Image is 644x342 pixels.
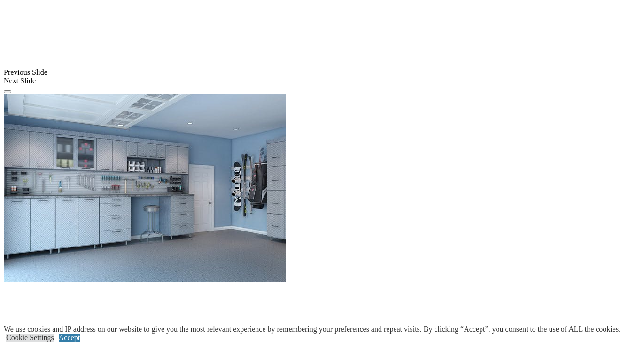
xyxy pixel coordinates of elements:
[4,90,11,93] button: Click here to pause slide show
[4,77,640,85] div: Next Slide
[4,94,286,282] img: Banner for mobile view
[59,334,80,342] a: Accept
[4,325,621,334] div: We use cookies and IP address on our website to give you the most relevant experience by remember...
[6,334,54,342] a: Cookie Settings
[4,68,640,77] div: Previous Slide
